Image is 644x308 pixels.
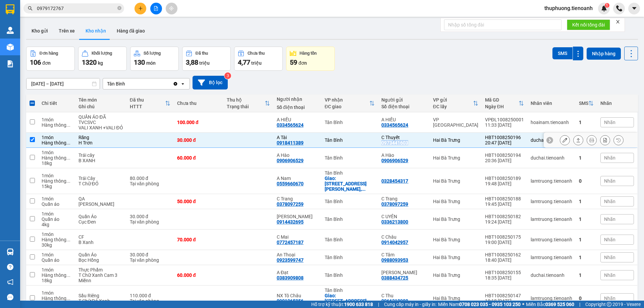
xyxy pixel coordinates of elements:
div: Số điện thoại [381,104,426,109]
div: 1 món [42,252,71,257]
div: HTTT [130,104,165,109]
input: Select a date range. [26,78,100,89]
div: Nhãn [600,101,634,106]
div: C Tâm [381,252,426,257]
div: 18 kg [42,278,71,283]
div: Sửa đơn hàng [560,135,570,145]
span: search [28,6,33,11]
div: Tân Bình [325,170,375,176]
svg: Clear value [173,81,178,86]
div: Số lượng [144,51,161,56]
img: warehouse-icon [7,44,14,51]
div: 1 [579,155,594,161]
th: Toggle SortBy [321,95,378,112]
button: Kho gửi [26,23,53,39]
div: Số điện thoại [277,105,318,110]
div: Chưa thu [177,101,220,106]
div: NX Tô Châu [277,293,318,298]
div: Đã thu [196,51,208,56]
div: Ngày ĐH [485,104,519,109]
div: VALI XANH +VALI ĐỎ [78,125,123,130]
div: 50.000 đ [177,199,220,204]
div: Giao hàng [573,135,583,145]
button: Đã thu3,88 triệu [182,47,231,71]
div: Tân Bình [325,137,375,143]
div: Chú Linh [381,270,426,275]
div: 1 món [42,173,71,178]
img: warehouse-icon [7,248,14,255]
span: Nhãn [604,199,615,204]
div: T Chữ Xanh Cam 3 Miềnn [78,272,123,283]
strong: 0708 023 035 - 0935 103 250 [459,302,521,307]
span: Nhãn [604,237,615,242]
span: close [615,19,620,24]
div: 0901065856 [277,298,304,304]
div: B XANH [78,158,123,163]
span: 4,77 [238,58,250,66]
span: kg [98,60,103,66]
div: ĐC lấy [433,104,473,109]
sup: 3 [224,72,231,79]
img: icon-new-feature [601,5,607,11]
div: 60.000 đ [177,155,220,161]
div: 30 kg [42,242,71,248]
div: 0334565624 [381,122,408,128]
div: 1 món [42,211,71,217]
div: 1 món [42,267,71,272]
div: Trái Cây [78,176,123,181]
div: 1 [579,237,594,242]
div: 20:36 [DATE] [485,158,524,163]
div: Sầu Riêng [78,293,123,298]
div: Tại văn phòng [130,181,170,186]
span: thuphuong.tienoanh [539,4,598,12]
span: 59 [290,58,297,66]
div: Chưa thu [248,51,265,56]
span: file-add [154,6,158,11]
div: 0966318988 [381,298,408,304]
div: 110.000 đ [130,293,170,298]
div: Tên món [78,97,123,103]
div: 60.000 đ [177,272,220,278]
div: 1 [579,255,594,260]
span: đơn [42,60,51,66]
div: QUẦN ÁO ĐÃ TVCSVC [78,114,123,125]
div: Tân Bình [107,80,125,87]
div: H Trơn [78,140,123,145]
div: A Đạt [277,270,318,275]
span: ⚪️ [522,303,524,306]
div: Trạng thái [227,104,264,109]
div: Quần áo [42,257,71,263]
div: Hàng thông thường [42,178,71,184]
div: C UYÊN [381,214,426,219]
div: QA [78,196,123,201]
strong: 1900 633 818 [344,302,373,307]
div: lamtruong.tienoanh [531,255,572,260]
button: Kết nối tổng đài [567,19,610,30]
div: C Thuyết [381,135,426,140]
div: Tân Bình [325,272,375,278]
div: lamtruong.tienoanh [531,178,572,184]
button: Nhập hàng [587,48,621,60]
div: 0 [579,178,594,184]
div: Hàng thông thường [42,155,71,161]
div: SMS [579,101,588,106]
div: 1 món [42,196,71,201]
button: Trên xe [53,23,80,39]
div: 19:00 [DATE] [485,240,524,245]
button: Số lượng130món [130,47,179,71]
div: Trái cây [78,152,123,158]
div: lamtruong.tienoanh [531,199,572,204]
span: ... [66,272,70,278]
span: caret-down [631,5,637,11]
div: 11:33 [DATE] [485,122,524,128]
span: Nhãn [604,296,615,301]
div: ĐC giao [325,104,370,109]
div: C Châu [381,234,426,240]
div: Tân Bình [325,199,375,204]
div: lamtruong.tienoanh [531,217,572,222]
span: Nhãn [604,120,615,125]
div: lamtruong.tienoanh [531,237,572,242]
span: triệu [251,60,262,66]
div: Tại văn phòng [130,257,170,263]
span: 3,88 [186,58,198,66]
